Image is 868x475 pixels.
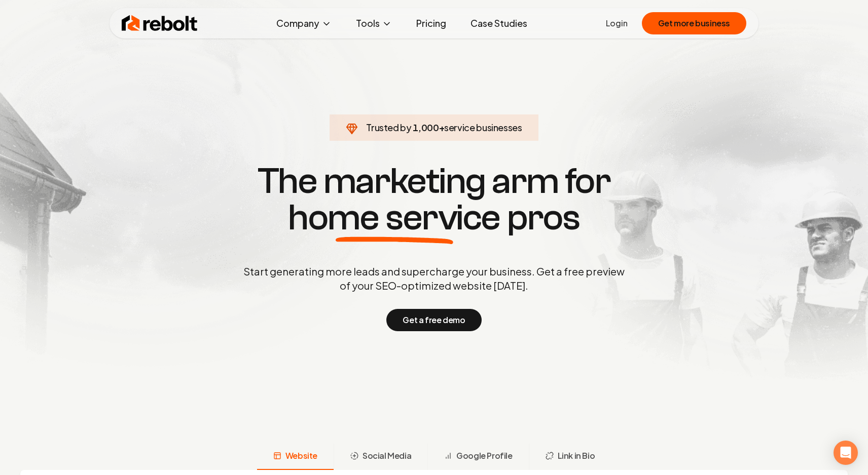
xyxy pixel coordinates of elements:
[363,450,411,462] span: Social Media
[444,122,522,133] span: service businesses
[427,444,528,470] button: Google Profile
[366,122,411,133] span: Trusted by
[348,13,400,33] button: Tools
[834,441,858,465] div: Open Intercom Messenger
[288,200,500,236] span: home service
[642,12,746,34] button: Get more business
[606,17,628,29] a: Login
[386,309,481,331] button: Get a free demo
[413,121,439,135] span: 1,000
[408,13,454,33] a: Pricing
[462,13,535,33] a: Case Studies
[456,450,512,462] span: Google Profile
[257,444,334,470] button: Website
[268,13,340,33] button: Company
[439,122,445,133] span: +
[191,163,677,236] h1: The marketing arm for pros
[285,450,317,462] span: Website
[334,444,427,470] button: Social Media
[558,450,595,462] span: Link in Bio
[241,264,627,293] p: Start generating more leads and supercharge your business. Get a free preview of your SEO-optimiz...
[122,13,198,33] img: Rebolt Logo
[529,444,611,470] button: Link in Bio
